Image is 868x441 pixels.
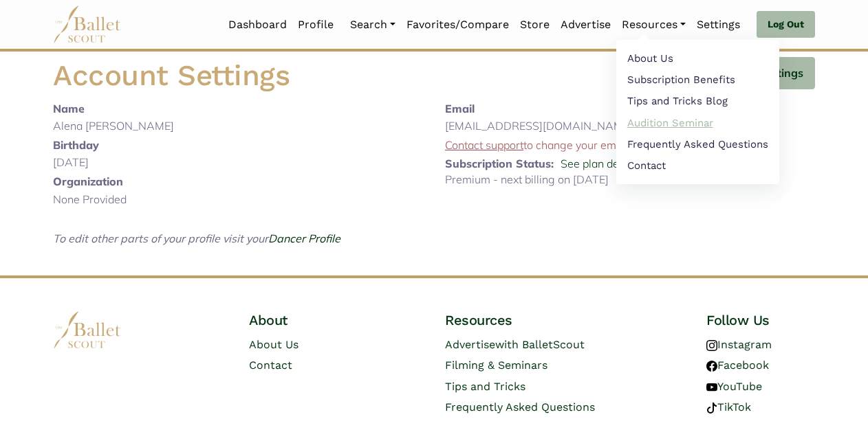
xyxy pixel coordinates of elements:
[616,10,691,39] a: Resources
[445,171,815,189] p: Premium - next billing on [DATE]
[445,380,525,393] a: Tips and Tricks
[445,359,547,372] a: Filming & Seminars
[53,119,83,133] span: Alena
[706,361,717,372] img: facebook logo
[249,338,299,351] a: About Us
[757,11,815,38] a: Log Out
[706,340,717,351] img: instagram logo
[53,57,290,95] h1: Account Settings
[223,10,292,39] a: Dashboard
[616,91,779,112] a: Tips and Tricks Blog
[53,138,99,152] b: Birthday
[616,155,779,176] a: Contact
[445,117,815,135] p: [EMAIL_ADDRESS][DOMAIN_NAME]
[616,112,779,133] a: Audition Seminar
[706,400,751,414] a: TikTok
[345,10,401,39] a: Search
[616,47,779,69] a: About Us
[495,338,585,351] span: with BalletScout
[53,231,340,245] i: To edit other parts of your profile visit your
[706,359,769,372] a: Facebook
[445,311,619,329] h4: Resources
[401,10,514,39] a: Favorites/Compare
[706,380,762,393] a: YouTube
[53,102,85,115] b: Name
[445,400,595,414] a: Frequently Asked Questions
[706,403,717,414] img: tiktok logo
[445,138,523,152] a: Contact support
[706,382,717,393] img: youtube logo
[53,174,123,188] b: Organization
[268,231,340,245] a: Dancer Profile
[706,311,815,329] h4: Follow Us
[706,338,772,351] a: Instagram
[53,191,423,209] p: None Provided
[249,359,292,372] a: Contact
[555,10,616,39] a: Advertise
[53,154,423,172] p: [DATE]
[445,137,815,155] p: to change your email address.
[691,10,746,39] a: Settings
[616,133,779,155] a: Frequently Asked Questions
[445,157,554,170] b: Subscription Status:
[445,338,585,351] a: Advertisewith BalletScout
[249,311,358,329] h4: About
[445,102,475,115] b: Email
[292,10,339,39] a: Profile
[53,311,122,349] img: logo
[85,119,174,133] span: [PERSON_NAME]
[616,69,779,91] a: Subscription Benefits
[561,157,751,170] a: See plan details or cancel subscription
[616,40,779,184] ul: Resources
[514,10,555,39] a: Store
